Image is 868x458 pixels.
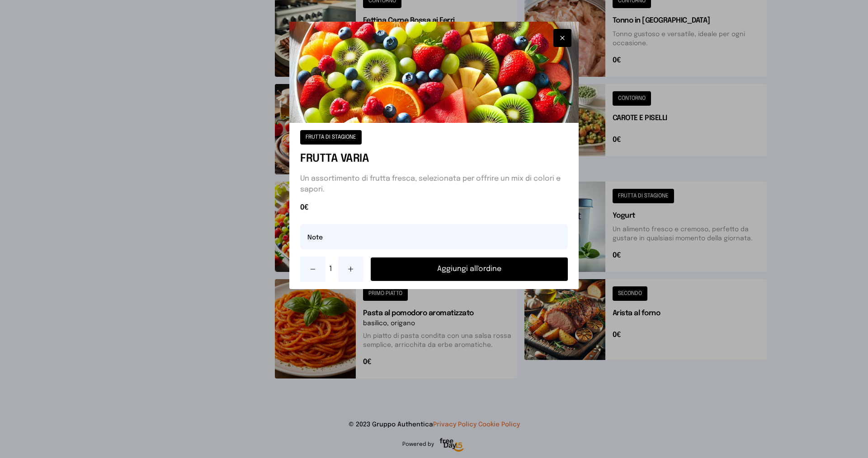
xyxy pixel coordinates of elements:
span: 0€ [300,202,568,213]
p: Un assortimento di frutta fresca, selezionata per offrire un mix di colori e sapori. [300,173,568,195]
img: FRUTTA VARIA [289,22,579,123]
h1: FRUTTA VARIA [300,152,568,166]
span: 1 [329,264,335,275]
button: FRUTTA DI STAGIONE [300,130,362,145]
button: Aggiungi all'ordine [371,257,568,281]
